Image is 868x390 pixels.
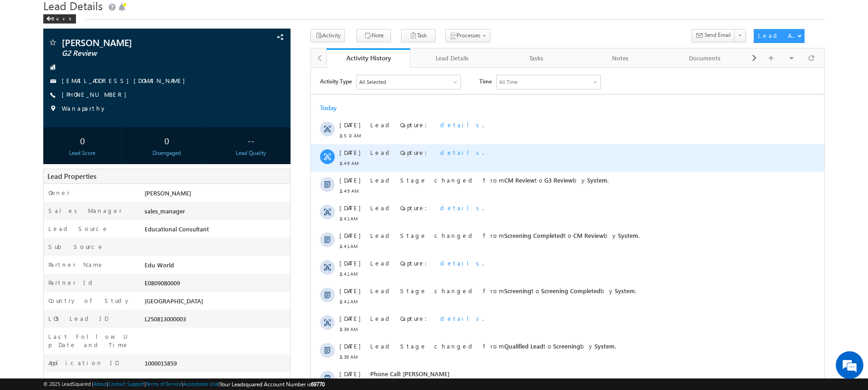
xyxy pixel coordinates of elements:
[262,164,293,171] span: CM Review
[758,31,797,40] div: Lead Actions
[29,247,49,255] span: [DATE]
[59,81,463,89] div: .
[130,132,204,149] div: 0
[48,207,122,215] label: Sales Manager
[242,274,269,282] span: Screening
[48,278,96,287] label: Partner Id
[29,108,49,117] span: [DATE]
[9,7,41,21] span: Activity Type
[48,332,133,349] label: Last Follow Up Date and Time
[29,219,49,227] span: [DATE]
[43,380,325,389] span: © 2025 LeadSquared | | | | |
[326,48,411,68] a: Activity History
[579,48,663,68] a: Notes
[129,53,172,61] span: details
[128,312,203,320] span: Completed on:
[142,296,290,309] div: [GEOGRAPHIC_DATA]
[670,53,739,64] div: Documents
[78,312,118,319] span: [DATE] 11:09 AM
[29,257,56,266] span: 11:39 AM
[29,91,56,100] span: 11:49 AM
[29,191,49,200] span: [DATE]
[356,29,391,42] button: Note
[48,260,104,269] label: Partner Name
[692,29,735,42] button: Send Email
[142,207,290,219] div: sales_manager
[129,247,172,254] span: details
[212,312,272,320] span: Owner:
[62,90,131,98] a: [PHONE_NUMBER]
[46,132,119,149] div: 0
[142,377,290,390] div: 0 Days
[188,10,207,18] div: All Time
[48,225,109,233] label: Lead Source
[142,359,290,372] div: 1000015859
[48,359,119,367] label: Application ID
[48,314,108,323] label: LOS Lead ID
[316,312,333,319] span: System
[48,10,75,18] div: All Selected
[130,149,204,157] div: Disengaged
[29,174,56,183] span: 11:41 AM
[29,230,56,238] span: 11:41 AM
[62,38,216,47] span: [PERSON_NAME]
[215,132,288,149] div: --
[586,53,655,64] div: Notes
[47,171,96,181] span: Lead Properties
[445,29,490,42] button: Processes
[29,64,56,72] span: 11:50 AM
[457,32,480,39] span: Processes
[193,219,221,227] span: Screening
[29,274,49,283] span: [DATE]
[193,108,224,116] span: CM Review
[230,219,290,227] span: Screening Completed
[418,53,486,64] div: Lead Details
[43,14,76,24] div: Back
[193,164,253,171] span: Screening Completed
[9,36,39,44] div: Today
[62,77,190,84] a: [EMAIL_ADDRESS][DOMAIN_NAME]
[59,136,463,144] div: .
[705,31,731,39] span: Send Email
[29,313,56,321] span: 11:25 AM
[307,164,327,171] span: System
[142,260,290,273] div: Edu World
[129,191,172,199] span: details
[59,108,298,116] span: Lead Stage changed from to by .
[59,191,122,199] span: Lead Capture:
[663,48,747,68] a: Documents
[48,242,104,251] label: Sub Source
[142,314,290,327] div: L250813000003
[59,136,122,144] span: Lead Capture:
[410,48,495,68] a: Lead Details
[59,247,122,254] span: Lead Capture:
[142,225,290,237] div: Educational Consultant
[276,108,297,116] span: System
[59,219,326,227] span: Lead Stage changed from to by .
[59,247,463,255] div: .
[233,108,262,116] span: G3 Review
[333,53,404,62] div: Activity History
[29,164,49,172] span: [DATE]
[29,119,56,127] span: 11:49 AM
[62,104,107,113] span: Wanaparthy
[59,53,463,61] div: .
[43,14,81,22] a: Back
[237,332,285,351] span: Show More
[215,149,288,157] div: Lead Quality
[142,278,290,291] div: E0809080009
[495,48,579,68] a: Tasks
[59,164,329,171] span: Lead Stage changed from to by .
[145,189,191,197] span: [PERSON_NAME]
[193,274,233,282] span: Qualified Lead
[59,53,122,61] span: Lead Capture:
[59,312,118,320] span: Due on:
[46,7,150,21] div: All Selected
[129,81,172,89] span: details
[48,189,70,197] label: Owner
[146,381,182,387] a: Terms of Service
[169,7,181,21] span: Time
[59,81,122,89] span: Lead Capture:
[62,49,216,58] span: G2 Review
[220,381,325,388] span: Your Leadsquared Account Number is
